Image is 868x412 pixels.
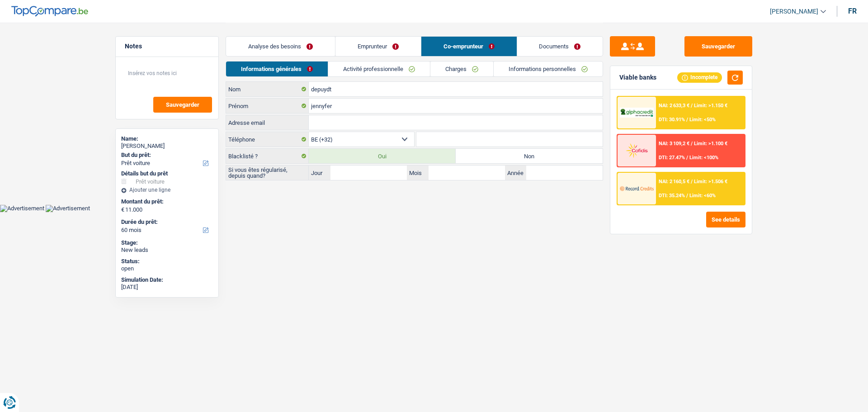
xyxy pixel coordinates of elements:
[430,62,493,76] a: Charges
[429,166,505,180] input: MM
[226,62,328,76] a: Informations générales
[421,37,517,56] a: Co-emprunteur
[659,193,685,199] span: DTI: 35.24%
[121,152,211,159] label: But du prêt:
[517,37,603,56] a: Documents
[226,37,335,56] a: Analyse des besoins
[121,135,213,142] div: Name:
[46,205,90,212] img: Advertisement
[121,239,213,246] div: Stage:
[620,108,653,118] img: AlphaCredit
[659,117,685,123] span: DTI: 30.91%
[694,103,727,109] span: Limit: >1.150 €
[684,36,752,57] button: Sauvegarder
[226,115,309,130] label: Adresse email
[659,103,689,109] span: NAI: 2 633,3 €
[121,170,213,177] div: Détails but du prêt
[763,4,826,19] a: [PERSON_NAME]
[309,166,330,180] label: Jour
[328,62,430,76] a: Activité professionnelle
[505,166,527,180] label: Année
[494,62,603,76] a: Informations personnelles
[121,284,213,291] div: [DATE]
[848,7,857,15] div: fr
[689,193,716,199] span: Limit: <60%
[121,276,213,284] div: Simulation Date:
[659,179,689,185] span: NAI: 2 160,5 €
[121,142,213,150] div: [PERSON_NAME]
[226,99,309,113] label: Prénom
[686,193,688,199] span: /
[121,246,213,254] div: New leads
[153,97,212,113] button: Sauvegarder
[691,141,693,147] span: /
[691,179,693,185] span: /
[121,258,213,265] div: Status:
[620,180,653,197] img: Record Credits
[694,141,727,147] span: Limit: >1.100 €
[125,43,209,50] h5: Notes
[121,206,124,213] span: €
[226,149,309,163] label: Blacklisté ?
[11,6,88,17] img: TopCompare Logo
[121,198,211,205] label: Montant du prêt:
[226,132,309,147] label: Téléphone
[309,149,456,163] label: Oui
[407,166,429,180] label: Mois
[456,149,603,163] label: Non
[770,8,818,15] span: [PERSON_NAME]
[121,218,211,226] label: Durée du prêt:
[121,187,213,193] div: Ajouter une ligne
[686,117,688,123] span: /
[706,212,745,227] button: See details
[526,166,603,180] input: AAAA
[659,141,689,147] span: NAI: 3 109,2 €
[166,102,199,108] span: Sauvegarder
[620,142,653,159] img: Cofidis
[659,155,685,161] span: DTI: 27.47%
[689,155,718,161] span: Limit: <100%
[677,72,722,82] div: Incomplete
[691,103,693,109] span: /
[694,179,727,185] span: Limit: >1.506 €
[619,74,656,81] div: Viable banks
[335,37,421,56] a: Emprunteur
[226,82,309,96] label: Nom
[121,265,213,272] div: open
[686,155,688,161] span: /
[330,166,407,180] input: JJ
[416,132,603,147] input: 401020304
[226,166,309,180] label: Si vous êtes régularisé, depuis quand?
[689,117,716,123] span: Limit: <50%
